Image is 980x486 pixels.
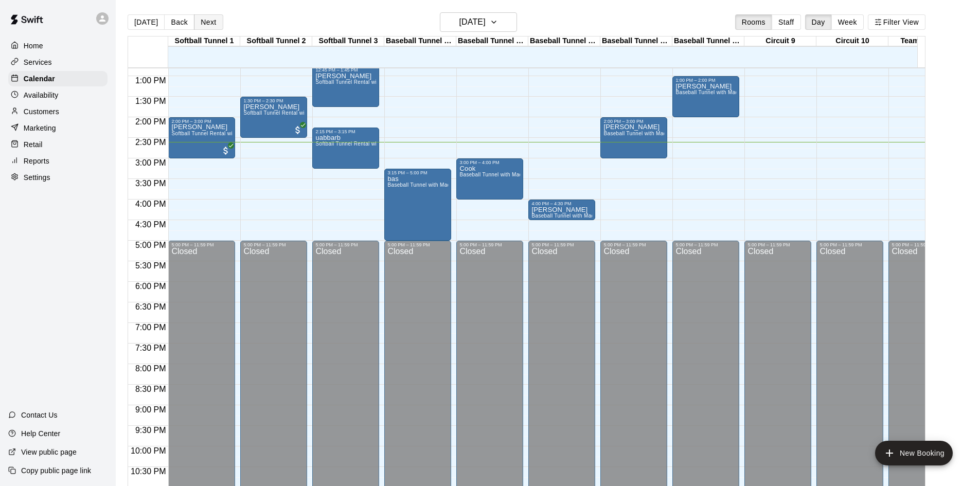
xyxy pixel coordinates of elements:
[315,141,403,147] span: Softball Tunnel Rental with Machine
[459,172,532,177] span: Baseball Tunnel with Machine
[133,200,169,208] span: 4:00 PM
[747,242,808,247] div: 5:00 PM – 11:59 PM
[384,169,451,241] div: 3:15 PM – 5:00 PM: bas
[603,242,664,247] div: 5:00 PM – 11:59 PM
[133,364,169,373] span: 8:00 PM
[133,138,169,147] span: 2:30 PM
[128,467,168,476] span: 10:30 PM
[875,441,953,465] button: add
[8,120,108,136] a: Marketing
[459,15,486,29] h6: [DATE]
[133,344,169,352] span: 7:30 PM
[531,242,592,247] div: 5:00 PM – 11:59 PM
[868,14,925,30] button: Filter View
[8,38,108,53] a: Home
[24,106,59,117] p: Customers
[133,261,169,270] span: 5:30 PM
[772,14,801,30] button: Staff
[312,66,379,107] div: 12:45 PM – 1:45 PM: hays
[133,220,169,229] span: 4:30 PM
[21,428,60,439] p: Help Center
[240,97,307,138] div: 1:30 PM – 2:30 PM: Ryann Cook
[531,201,592,206] div: 4:00 PM – 4:30 PM
[240,37,312,46] div: Softball Tunnel 2
[459,160,520,165] div: 3:00 PM – 4:00 PM
[243,98,304,103] div: 1:30 PM – 2:30 PM
[24,172,50,183] p: Settings
[819,242,880,247] div: 5:00 PM – 11:59 PM
[24,139,43,150] p: Retail
[133,385,169,393] span: 8:30 PM
[133,405,169,414] span: 9:00 PM
[133,282,169,291] span: 6:00 PM
[892,242,952,247] div: 5:00 PM – 11:59 PM
[24,156,49,166] p: Reports
[133,426,169,435] span: 9:30 PM
[133,117,169,126] span: 2:00 PM
[133,76,169,85] span: 1:00 PM
[171,131,259,136] span: Softball Tunnel Rental with Machine
[128,446,168,455] span: 10:00 PM
[600,37,672,46] div: Baseball Tunnel 7 (Mound/Machine)
[315,129,376,134] div: 2:15 PM – 3:15 PM
[675,242,736,247] div: 5:00 PM – 11:59 PM
[133,158,169,167] span: 3:00 PM
[312,37,384,46] div: Softball Tunnel 3
[194,14,223,30] button: Next
[528,37,600,46] div: Baseball Tunnel 6 (Machine)
[603,131,676,136] span: Baseball Tunnel with Machine
[21,410,58,420] p: Contact Us
[24,90,59,100] p: Availability
[672,76,739,117] div: 1:00 PM – 2:00 PM: Wike
[805,14,832,30] button: Day
[8,170,108,185] a: Settings
[440,12,517,32] button: [DATE]
[315,242,376,247] div: 5:00 PM – 11:59 PM
[8,137,108,152] a: Retail
[528,200,595,220] div: 4:00 PM – 4:30 PM: herrera
[133,241,169,249] span: 5:00 PM
[315,79,403,85] span: Softball Tunnel Rental with Machine
[315,67,376,73] div: 12:45 PM – 1:45 PM
[8,55,108,70] a: Services
[8,104,108,119] a: Customers
[387,242,448,247] div: 5:00 PM – 11:59 PM
[21,465,91,476] p: Copy public page link
[816,37,888,46] div: Circuit 10
[387,170,448,175] div: 3:15 PM – 5:00 PM
[21,447,77,457] p: View public page
[171,119,232,124] div: 2:00 PM – 3:00 PM
[24,57,52,67] p: Services
[8,87,108,103] div: Availability
[384,37,456,46] div: Baseball Tunnel 4 (Machine)
[164,14,194,30] button: Back
[243,242,304,247] div: 5:00 PM – 11:59 PM
[133,179,169,188] span: 3:30 PM
[456,37,528,46] div: Baseball Tunnel 5 (Machine)
[221,146,231,156] span: All customers have paid
[133,302,169,311] span: 6:30 PM
[293,125,303,135] span: All customers have paid
[672,37,744,46] div: Baseball Tunnel 8 (Mound)
[8,153,108,169] a: Reports
[456,158,523,200] div: 3:00 PM – 4:00 PM: Cook
[24,123,56,133] p: Marketing
[24,74,55,84] p: Calendar
[600,117,667,158] div: 2:00 PM – 3:00 PM: grattan
[168,117,235,158] div: 2:00 PM – 3:00 PM: Quinn Rael
[675,89,749,95] span: Baseball Tunnel with Machine
[603,119,664,124] div: 2:00 PM – 3:00 PM
[133,323,169,332] span: 7:00 PM
[128,14,165,30] button: [DATE]
[675,78,736,83] div: 1:00 PM – 2:00 PM
[24,41,43,51] p: Home
[735,14,772,30] button: Rooms
[888,37,960,46] div: Team Room 1
[171,242,232,247] div: 5:00 PM – 11:59 PM
[8,71,108,86] a: Calendar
